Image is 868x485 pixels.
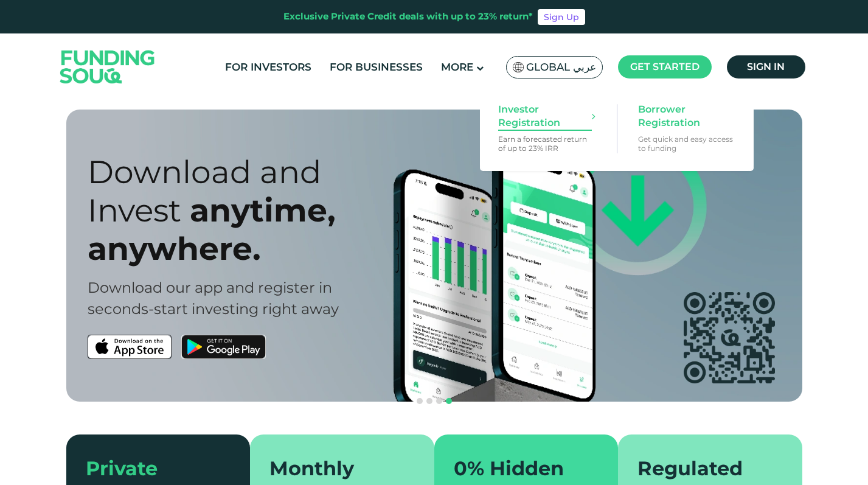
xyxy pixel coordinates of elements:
[190,191,336,229] span: anytime,
[88,298,456,319] div: seconds-start investing right away
[88,153,456,191] div: Download and
[727,55,805,79] a: Sign in
[441,61,473,73] span: More
[88,277,456,298] div: Download our app and register in
[415,396,425,406] button: navigation
[632,97,741,159] a: Borrower Registration Get quick and easy access to funding
[88,191,181,229] span: Invest
[684,292,775,383] img: app QR code
[434,396,444,406] button: navigation
[498,134,595,153] p: Earn a forecasted return of up to 23% IRR
[48,36,167,97] img: Logo
[638,103,732,130] span: Borrower Registration
[638,134,735,153] p: Get quick and easy access to funding
[492,97,602,159] a: Investor Registration Earn a forecasted return of up to 23% IRR
[222,57,314,77] a: For Investors
[444,396,454,406] button: navigation
[630,61,700,72] span: Get started
[88,335,172,359] img: App Store
[425,396,434,406] button: navigation
[513,62,524,72] img: SA Flag
[283,10,533,24] div: Exclusive Private Credit deals with up to 23% return*
[538,9,585,25] a: Sign Up
[181,335,266,359] img: Google Play
[327,57,426,77] a: For Businesses
[88,229,456,268] div: anywhere.
[747,61,785,72] span: Sign in
[526,60,596,74] span: Global عربي
[498,103,592,130] span: Investor Registration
